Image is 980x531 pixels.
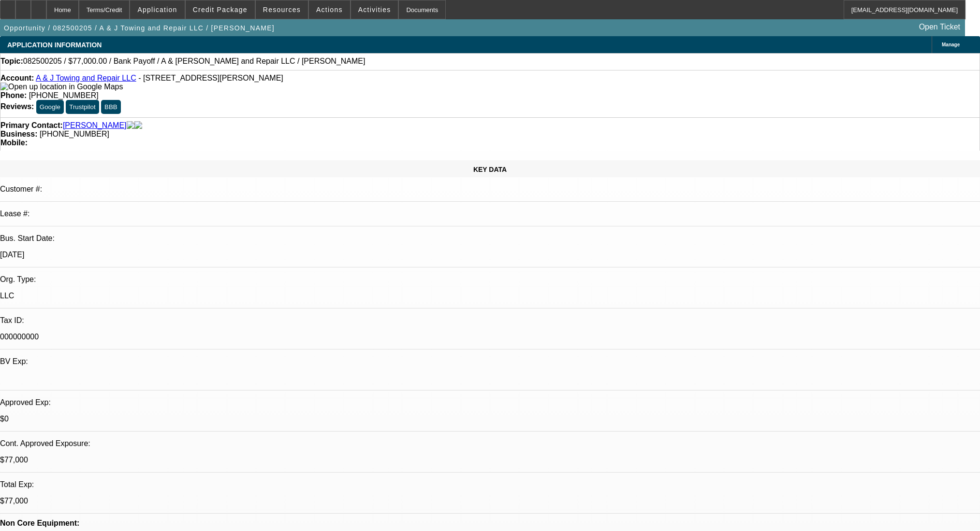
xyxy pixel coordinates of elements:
[101,100,121,114] button: BBB
[29,91,99,99] span: [PHONE_NUMBER]
[358,6,391,14] span: Activities
[0,83,123,91] a: View Google Maps
[134,121,142,130] img: linkedin-icon.png
[942,42,960,47] span: Manage
[316,6,343,14] span: Actions
[473,166,507,173] span: KEY DATA
[0,102,34,111] strong: Reviews:
[40,130,109,138] span: [PHONE_NUMBER]
[66,100,99,114] button: Trustpilot
[0,57,23,66] strong: Topic:
[256,0,308,19] button: Resources
[0,130,37,138] strong: Business:
[127,121,134,130] img: facebook-icon.png
[0,83,123,91] img: Open up location in Google Maps
[186,0,255,19] button: Credit Package
[36,100,64,114] button: Google
[0,91,27,99] strong: Phone:
[23,57,366,66] span: 082500205 / $77,000.00 / Bank Payoff / A & [PERSON_NAME] and Repair LLC / [PERSON_NAME]
[138,74,283,82] span: - [STREET_ADDRESS][PERSON_NAME]
[915,19,964,35] a: Open Ticket
[36,74,136,82] a: A & J Towing and Repair LLC
[309,0,350,19] button: Actions
[137,6,177,14] span: Application
[7,41,102,49] span: APPLICATION INFORMATION
[263,6,301,14] span: Resources
[63,121,127,130] a: [PERSON_NAME]
[0,121,63,130] strong: Primary Contact:
[4,24,275,32] span: Opportunity / 082500205 / A & J Towing and Repair LLC / [PERSON_NAME]
[0,74,34,82] strong: Account:
[0,139,28,147] strong: Mobile:
[193,6,248,14] span: Credit Package
[351,0,398,19] button: Activities
[130,0,184,19] button: Application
